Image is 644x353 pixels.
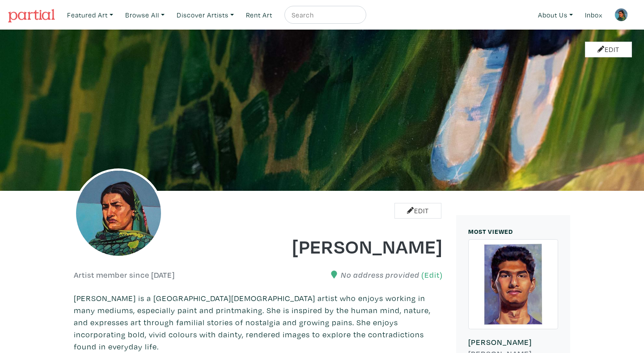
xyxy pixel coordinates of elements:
[74,292,443,353] p: [PERSON_NAME] is a [GEOGRAPHIC_DATA][DEMOGRAPHIC_DATA] artist who enjoys working in many mediums,...
[614,8,628,22] img: phpThumb.php
[581,6,606,24] a: Inbox
[585,42,632,57] a: Edit
[121,6,169,24] a: Browse All
[468,227,513,236] small: MOST VIEWED
[421,270,443,280] a: (Edit)
[341,270,419,280] em: No address provided
[291,9,358,21] input: Search
[468,337,558,347] h6: [PERSON_NAME]
[63,6,117,24] a: Featured Art
[265,234,443,258] h1: [PERSON_NAME]
[534,6,577,24] a: About Us
[394,203,441,219] a: Edit
[173,6,238,24] a: Discover Artists
[242,6,276,24] a: Rent Art
[74,168,163,258] img: phpThumb.php
[74,270,175,280] h6: Artist member since [DATE]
